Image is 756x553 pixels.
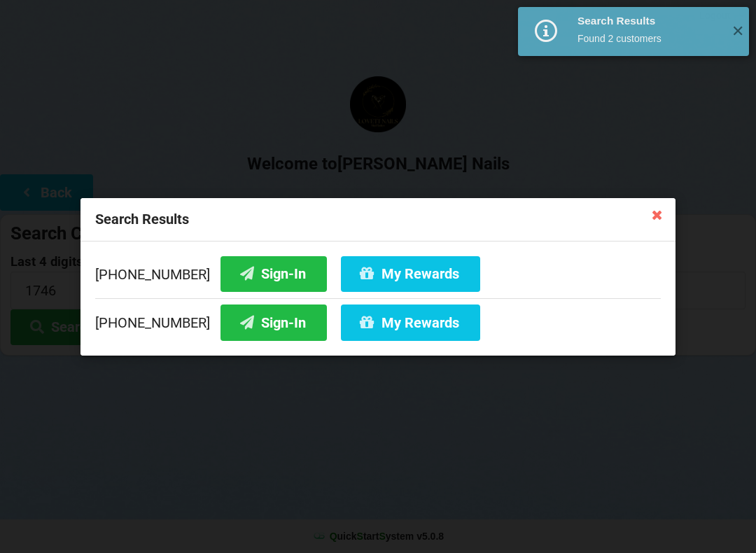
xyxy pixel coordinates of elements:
button: Sign-In [220,304,327,340]
button: My Rewards [341,304,480,340]
div: Search Results [577,14,721,28]
button: Sign-In [220,255,327,291]
div: Found 2 customers [577,31,721,45]
div: [PHONE_NUMBER] [95,255,661,297]
div: [PHONE_NUMBER] [95,297,661,340]
div: Search Results [80,198,675,241]
button: My Rewards [341,255,480,291]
